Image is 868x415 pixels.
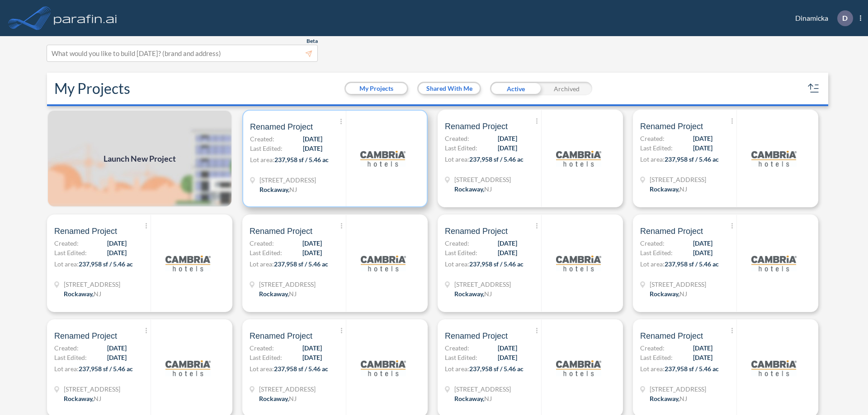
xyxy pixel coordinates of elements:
[640,121,703,132] span: Renamed Project
[94,395,101,402] span: NJ
[679,395,687,402] span: NJ
[289,395,297,402] span: NJ
[64,280,120,289] span: 321 Mt Hope Ave
[640,260,665,268] span: Lot area:
[650,280,706,289] span: 321 Mt Hope Ave
[259,175,316,185] span: 321 Mt Hope Ave
[693,238,712,248] span: [DATE]
[250,121,313,132] span: Renamed Project
[693,343,712,353] span: [DATE]
[556,241,601,286] img: logo
[250,365,274,373] span: Lot area:
[107,353,127,362] span: [DATE]
[679,290,687,298] span: NJ
[484,185,492,193] span: NJ
[469,365,524,373] span: 237,958 sf / 5.46 ac
[650,395,679,402] span: Rockaway ,
[445,134,469,143] span: Created:
[289,290,297,298] span: NJ
[650,175,706,184] span: 321 Mt Hope Ave
[454,280,511,289] span: 321 Mt Hope Ave
[842,14,848,22] p: D
[64,289,101,298] div: Rockaway, NJ
[650,394,687,403] div: Rockaway, NJ
[250,331,312,341] span: Renamed Project
[445,155,469,163] span: Lot area:
[445,365,469,373] span: Lot area:
[107,248,127,257] span: [DATE]
[361,345,406,391] img: logo
[665,365,719,373] span: 237,958 sf / 5.46 ac
[445,143,477,153] span: Last Edited:
[454,395,484,402] span: Rockaway ,
[250,226,312,237] span: Renamed Project
[640,248,673,257] span: Last Edited:
[640,134,665,143] span: Created:
[419,83,480,94] button: Shared With Me
[556,136,601,181] img: logo
[360,136,406,181] img: logo
[302,238,322,248] span: [DATE]
[490,82,541,95] div: Active
[107,238,127,248] span: [DATE]
[250,156,274,163] span: Lot area:
[104,153,176,165] span: Launch New Project
[650,289,687,298] div: Rockaway, NJ
[469,260,524,268] span: 237,958 sf / 5.46 ac
[498,248,517,257] span: [DATE]
[64,384,120,394] span: 321 Mt Hope Ave
[445,226,508,237] span: Renamed Project
[498,343,517,353] span: [DATE]
[302,248,322,257] span: [DATE]
[250,343,274,353] span: Created:
[64,290,94,298] span: Rockaway ,
[445,121,508,132] span: Renamed Project
[64,394,101,403] div: Rockaway, NJ
[250,134,274,144] span: Created:
[650,384,706,394] span: 321 Mt Hope Ave
[640,365,665,373] span: Lot area:
[54,343,79,353] span: Created:
[454,384,511,394] span: 321 Mt Hope Ave
[54,353,87,362] span: Last Edited:
[250,248,282,257] span: Last Edited:
[665,155,719,163] span: 237,958 sf / 5.46 ac
[541,82,592,95] div: Archived
[54,365,79,373] span: Lot area:
[274,260,328,268] span: 237,958 sf / 5.46 ac
[165,345,211,391] img: logo
[259,384,316,394] span: 321 Mt Hope Ave
[52,9,119,27] img: logo
[250,144,283,153] span: Last Edited:
[445,331,508,341] span: Renamed Project
[693,248,712,257] span: [DATE]
[107,343,127,353] span: [DATE]
[79,365,133,373] span: 237,958 sf / 5.46 ac
[454,394,492,403] div: Rockaway, NJ
[303,134,322,144] span: [DATE]
[165,241,211,286] img: logo
[47,110,232,207] a: Launch New Project
[650,184,687,194] div: Rockaway, NJ
[259,280,316,289] span: 321 Mt Hope Ave
[259,185,297,194] div: Rockaway, NJ
[54,331,117,341] span: Renamed Project
[94,290,101,298] span: NJ
[64,395,94,402] span: Rockaway ,
[274,365,328,373] span: 237,958 sf / 5.46 ac
[640,143,673,153] span: Last Edited:
[650,290,679,298] span: Rockaway ,
[469,155,524,163] span: 237,958 sf / 5.46 ac
[650,185,679,193] span: Rockaway ,
[47,110,232,207] img: add
[807,81,821,96] button: sort
[484,290,492,298] span: NJ
[782,10,861,26] div: Dinamicka
[693,353,712,362] span: [DATE]
[445,343,469,353] span: Created:
[302,343,322,353] span: [DATE]
[445,353,477,362] span: Last Edited:
[54,226,117,237] span: Renamed Project
[751,136,797,181] img: logo
[640,155,665,163] span: Lot area:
